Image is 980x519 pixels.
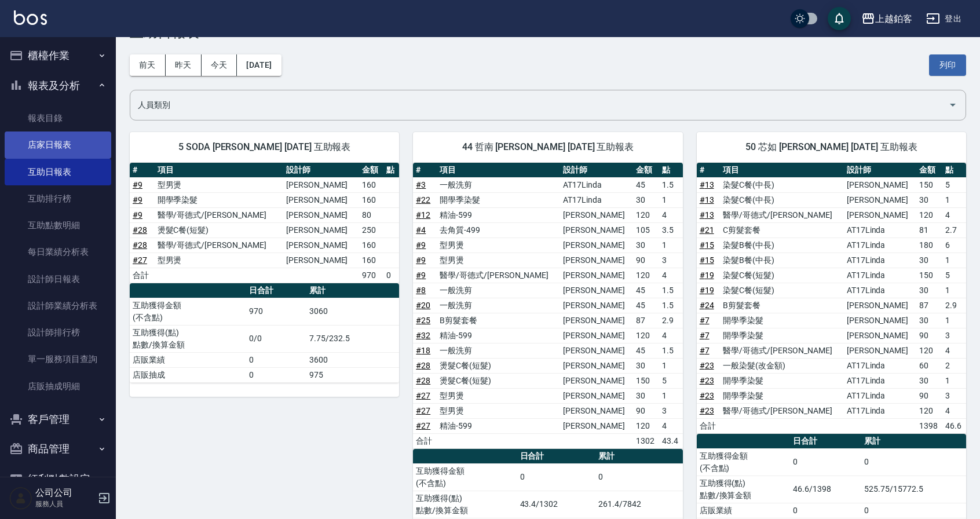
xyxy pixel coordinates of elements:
a: #7 [700,316,710,325]
td: 30 [633,237,659,253]
td: 30 [916,283,942,298]
a: #9 [416,271,426,280]
td: 互助獲得金額 (不含點) [413,463,517,491]
button: 客戶管理 [5,404,111,434]
table: a dense table [697,163,966,434]
a: #19 [700,271,714,280]
td: 90 [633,403,659,418]
td: 45 [633,177,659,192]
a: 報表目錄 [5,105,111,131]
td: 3 [942,388,966,403]
td: 染髮C餐(短髮) [720,268,843,283]
td: 261.4/7842 [595,491,682,518]
td: 30 [916,373,942,388]
td: 開學季染髮 [437,192,560,207]
td: 1302 [633,433,659,448]
p: 服務人員 [35,499,94,509]
a: 互助日報表 [5,159,111,185]
td: [PERSON_NAME] [844,343,916,358]
a: #27 [416,406,430,415]
a: #27 [416,391,430,400]
th: 項目 [437,163,560,178]
td: 1 [659,192,683,207]
td: AT17Linda [844,253,916,268]
a: #21 [700,225,714,235]
td: 染髮B餐(中長) [720,253,843,268]
a: #32 [416,331,430,340]
td: 3 [659,253,683,268]
td: [PERSON_NAME] [844,328,916,343]
td: 0 [790,503,861,518]
input: 人員名稱 [135,95,944,115]
td: 3.5 [659,222,683,237]
td: 合計 [697,418,721,433]
td: 4 [659,207,683,222]
th: 日合計 [517,449,596,464]
td: [PERSON_NAME] [844,177,916,192]
td: 120 [633,207,659,222]
td: 30 [633,192,659,207]
td: 2.7 [942,222,966,237]
a: 單一服務項目查詢 [5,346,111,372]
td: 120 [916,343,942,358]
td: AT17Linda [844,283,916,298]
a: #28 [133,225,147,235]
a: #23 [700,361,714,370]
a: #7 [700,346,710,355]
a: 店家日報表 [5,131,111,158]
th: 日合計 [790,434,861,449]
a: #4 [416,225,426,235]
td: AT17Linda [560,192,632,207]
a: #9 [133,210,142,220]
a: #9 [416,240,426,250]
td: 160 [359,177,384,192]
td: 250 [359,222,384,237]
a: 每日業績分析表 [5,239,111,265]
a: #9 [416,255,426,265]
td: 90 [633,253,659,268]
a: #23 [700,406,714,415]
td: 一般染髮(改金額) [720,358,843,373]
a: #13 [700,195,714,204]
td: 180 [916,237,942,253]
td: 1 [942,313,966,328]
td: 525.75/15772.5 [861,476,966,503]
a: #22 [416,195,430,204]
td: 45 [633,283,659,298]
td: [PERSON_NAME] [283,222,359,237]
td: 90 [916,388,942,403]
td: [PERSON_NAME] [560,207,632,222]
td: 0/0 [246,325,306,352]
td: 6 [942,237,966,253]
td: 120 [916,207,942,222]
th: 點 [383,163,399,178]
td: 30 [916,192,942,207]
td: 互助獲得金額 (不含點) [130,298,246,325]
td: 染髮C餐(中長) [720,177,843,192]
td: [PERSON_NAME] [283,192,359,207]
td: 店販抽成 [130,367,246,382]
td: 90 [916,328,942,343]
td: 1 [659,358,683,373]
th: 累計 [306,283,399,298]
td: 型男燙 [437,253,560,268]
td: 1 [659,388,683,403]
td: 醫學/哥德式/[PERSON_NAME] [155,207,283,222]
td: [PERSON_NAME] [560,313,632,328]
td: 一般洗剪 [437,283,560,298]
td: 3 [659,403,683,418]
td: 互助獲得(點) 點數/換算金額 [130,325,246,352]
a: #28 [133,240,147,250]
img: Person [9,487,32,510]
td: 1.5 [659,283,683,298]
td: 975 [306,367,399,382]
td: 43.4/1302 [517,491,596,518]
a: #7 [700,331,710,340]
td: 一般洗剪 [437,177,560,192]
td: [PERSON_NAME] [560,268,632,283]
td: 7.75/232.5 [306,325,399,352]
a: #23 [700,376,714,385]
a: #24 [700,301,714,310]
td: [PERSON_NAME] [283,253,359,268]
button: 今天 [202,54,237,76]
